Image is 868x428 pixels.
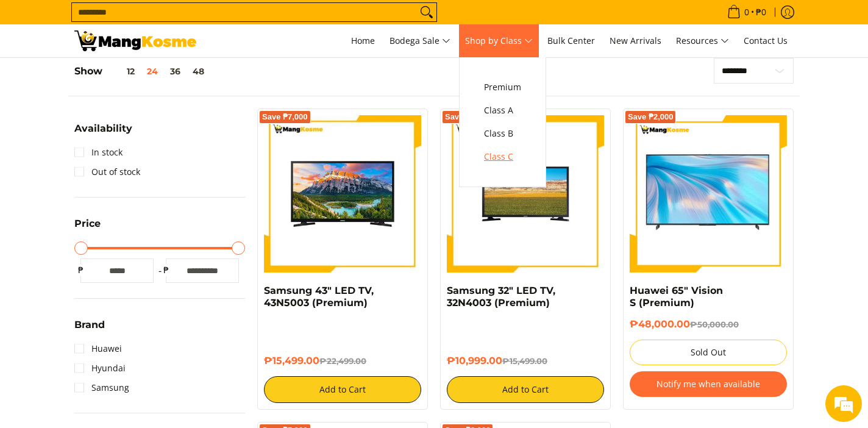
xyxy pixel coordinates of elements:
a: Hyundai [74,358,126,378]
a: Premium [478,76,527,99]
img: samsung-43-inch-led-tv-full-view- mang-kosme [264,115,421,273]
a: Bodega Sale [383,24,457,57]
button: Notify me when available [630,371,787,397]
button: 24 [141,66,164,76]
summary: Open [74,320,105,339]
span: Home [351,35,375,46]
span: Save ₱7,000 [262,113,308,121]
a: Resources [670,24,735,57]
h6: ₱48,000.00 [630,318,787,330]
span: New Arrivals [610,35,661,46]
span: Class B [484,126,521,141]
a: Bulk Center [541,24,601,57]
span: Resources [676,34,729,49]
span: Class A [484,103,521,118]
img: samsung-32-inch-led-tv-full-view-mang-kosme [447,115,604,273]
h6: ₱10,999.00 [447,355,604,367]
span: ₱ [74,264,87,276]
a: Class B [478,122,527,145]
del: ₱22,499.00 [319,356,366,366]
span: ₱0 [754,8,768,16]
button: 12 [102,66,141,76]
img: huawei-s-65-inch-4k-lcd-display-tv-full-view-mang-kosme [630,121,787,265]
a: Out of stock [74,162,140,182]
nav: Breadcrumbs [413,63,594,90]
span: Bodega Sale [390,34,450,49]
summary: Open [74,124,132,143]
a: Shop by Class [459,24,539,57]
a: In stock [74,143,123,162]
button: 36 [164,66,187,76]
img: TVs - Premium Television Brands l Mang Kosme [74,30,196,51]
span: ₱ [160,264,172,276]
span: Price [74,219,101,229]
span: • [724,5,770,19]
span: Save ₱4,500 [445,113,491,121]
del: ₱15,499.00 [502,356,547,366]
a: Samsung [74,378,129,398]
span: Bulk Center [547,35,595,46]
a: New Arrivals [603,24,667,57]
div: Minimize live chat window [200,6,229,35]
button: Add to Cart [447,376,604,403]
span: Class C [484,149,521,165]
a: Samsung 32" LED TV, 32N4003 (Premium) [447,285,555,309]
button: 48 [187,66,210,76]
span: Save ₱2,000 [628,113,674,121]
div: Chat with us now [63,68,205,84]
summary: Open [74,219,101,238]
h5: Show [74,65,210,77]
h6: ₱15,499.00 [264,355,421,367]
del: ₱50,000.00 [690,319,739,329]
textarea: Type your message and hit 'Enter' [6,293,232,335]
button: Add to Cart [264,376,421,403]
button: Sold Out [630,340,787,365]
a: Huawei 65" Vision S (Premium) [630,285,723,309]
a: Samsung 43" LED TV, 43N5003 (Premium) [264,285,374,309]
span: We're online! [71,134,168,257]
span: Brand [74,320,105,330]
nav: Main Menu [208,24,794,57]
span: Premium [484,80,521,95]
a: Contact Us [738,24,794,57]
span: Shop by Class [465,34,533,49]
span: 0 [742,8,751,16]
a: Class C [478,145,527,168]
span: Contact Us [744,35,788,46]
a: Class A [478,99,527,122]
span: Availability [74,124,132,134]
a: Huawei [74,339,122,358]
button: Search [417,3,436,21]
a: Home [345,24,381,57]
